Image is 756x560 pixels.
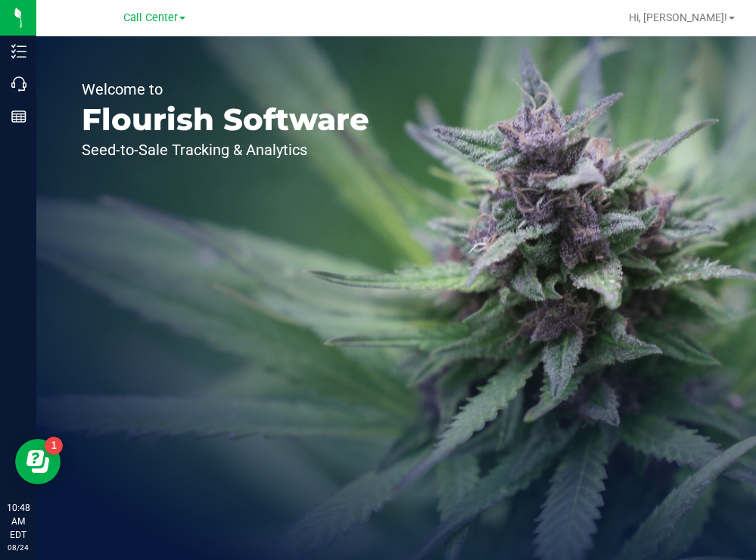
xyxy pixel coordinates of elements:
[629,11,727,23] span: Hi, [PERSON_NAME]!
[82,104,369,135] p: Flourish Software
[15,439,61,484] iframe: Resource center
[7,542,30,553] p: 08/24
[123,11,178,24] span: Call Center
[82,82,369,97] p: Welcome to
[11,76,26,92] inline-svg: Call Center
[45,437,63,455] iframe: Resource center unread badge
[7,501,30,542] p: 10:48 AM EDT
[82,142,369,157] p: Seed-to-Sale Tracking & Analytics
[11,44,26,59] inline-svg: Inventory
[11,109,26,124] inline-svg: Reports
